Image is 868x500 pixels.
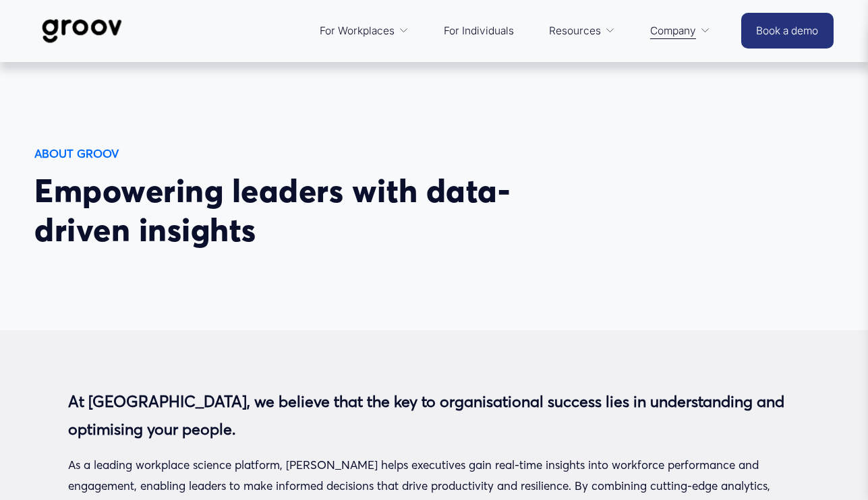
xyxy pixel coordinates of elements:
a: Book a demo [741,13,833,49]
a: For Individuals [437,15,521,47]
strong: At [GEOGRAPHIC_DATA], we believe that the key to organisational success lies in understanding and... [68,392,788,439]
strong: ABOUT GROOV [34,146,119,160]
span: Empowering leaders with data-driven insights [34,170,510,249]
a: folder dropdown [542,15,622,47]
a: folder dropdown [643,15,717,47]
span: For Workplaces [320,22,395,40]
a: folder dropdown [313,15,415,47]
img: Groov | Workplace Science Platform | Unlock Performance | Drive Results [34,9,129,53]
span: Resources [549,22,601,40]
span: Company [650,22,696,40]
